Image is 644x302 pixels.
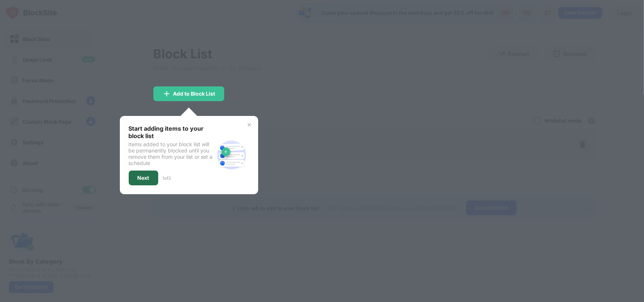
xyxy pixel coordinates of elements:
[163,175,171,181] div: 1 of 3
[214,137,249,173] img: block-site.svg
[129,125,214,140] div: Start adding items to your block list
[246,122,252,128] img: x-button.svg
[129,141,214,166] div: Items added to your block list will be permanently blocked until you remove them from your list o...
[173,91,215,97] div: Add to Block List
[138,175,149,181] div: Next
